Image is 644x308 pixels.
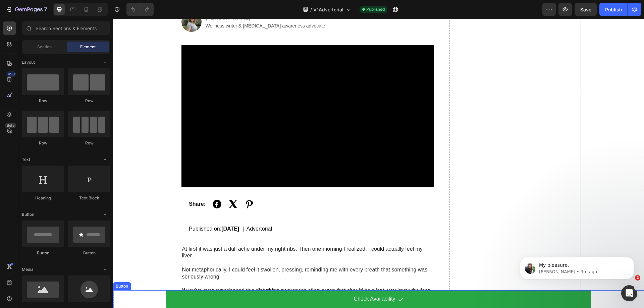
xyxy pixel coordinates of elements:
[22,140,64,146] div: Row
[68,140,110,146] div: Row
[126,3,154,16] div: Undo/Redo
[366,6,385,12] span: Published
[310,6,312,13] span: /
[22,266,34,272] span: Media
[68,250,110,256] div: Button
[44,5,47,13] p: 7
[37,44,52,50] span: Section
[240,275,282,285] p: Check Availability
[580,7,591,12] span: Save
[22,98,64,104] div: Row
[22,21,110,35] input: Search Sections & Elements
[68,98,110,104] div: Row
[22,59,35,65] span: Layout
[575,3,597,16] button: Save
[599,3,628,16] button: Publish
[22,211,34,218] span: Button
[22,195,64,201] div: Heading
[621,285,637,301] iframe: Intercom live chat
[108,207,126,213] strong: [DATE]
[80,44,96,50] span: Element
[22,250,64,256] div: Button
[100,57,110,68] span: Toggle open
[313,6,343,13] span: V1Advertorial
[68,195,110,201] div: Text Block
[69,227,320,241] p: At first it was just a dull ache under my right ribs. Then one morning I realized: I could actual...
[68,26,321,169] video: Video
[635,275,640,281] span: 2
[70,202,319,218] div: Published on: Advertorial
[113,19,644,308] iframe: Design area
[93,4,212,10] span: Wellness writer & [MEDICAL_DATA] awareness advocate
[605,6,622,13] div: Publish
[510,243,644,290] iframe: Intercom notifications message
[5,123,16,128] div: Beta
[100,264,110,275] span: Toggle open
[69,248,320,262] p: Not metaphorically. I could feel it swollen, pressing, reminding me with every breath that someth...
[69,268,320,289] p: If you've ever experienced this disturbing awareness of an organ that should be silent, you know ...
[128,207,133,213] span: |
[100,154,110,165] span: Toggle open
[22,157,30,163] span: Text
[6,71,16,77] div: 450
[3,3,50,16] button: 7
[100,209,110,220] span: Toggle open
[1,264,16,270] div: Button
